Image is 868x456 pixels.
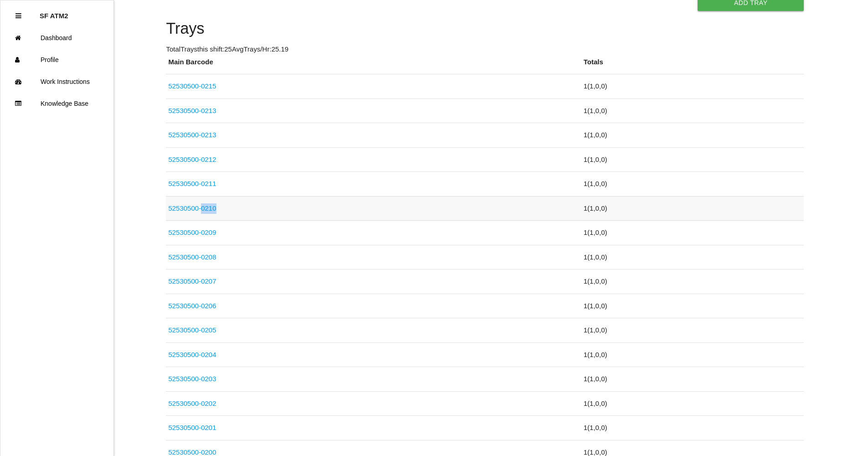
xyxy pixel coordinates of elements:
td: 1 ( 1 , 0 , 0 ) [581,318,804,343]
a: Knowledge Base [0,93,113,114]
p: Total Trays this shift: 25 Avg Trays /Hr: 25.19 [166,44,804,55]
td: 1 ( 1 , 0 , 0 ) [581,269,804,294]
td: 1 ( 1 , 0 , 0 ) [581,74,804,99]
td: 1 ( 1 , 0 , 0 ) [581,123,804,148]
a: 52530500-0201 [168,424,216,431]
a: 52530500-0204 [168,351,216,358]
a: 52530500-0208 [168,253,216,261]
td: 1 ( 1 , 0 , 0 ) [581,391,804,416]
a: Work Instructions [0,71,113,93]
th: Totals [581,57,804,74]
a: 52530500-0203 [168,375,216,383]
a: 52530500-0209 [168,228,216,236]
a: Profile [0,49,113,71]
td: 1 ( 1 , 0 , 0 ) [581,294,804,318]
p: SF ATM2 [40,5,68,20]
th: Main Barcode [166,57,581,74]
a: 52530500-0207 [168,277,216,285]
td: 1 ( 1 , 0 , 0 ) [581,367,804,392]
a: 52530500-0206 [168,302,216,310]
a: 52530500-0202 [168,399,216,407]
a: 52530500-0211 [168,180,216,187]
td: 1 ( 1 , 0 , 0 ) [581,342,804,367]
a: 52530500-0212 [168,155,216,163]
a: 52530500-0210 [168,204,216,212]
a: 52530500-0213 [168,131,216,139]
div: Close [15,5,21,27]
a: Dashboard [0,27,113,49]
td: 1 ( 1 , 0 , 0 ) [581,196,804,221]
td: 1 ( 1 , 0 , 0 ) [581,98,804,123]
h4: Trays [166,20,804,37]
td: 1 ( 1 , 0 , 0 ) [581,221,804,245]
td: 1 ( 1 , 0 , 0 ) [581,416,804,440]
a: 52530500-0205 [168,326,216,334]
td: 1 ( 1 , 0 , 0 ) [581,245,804,269]
td: 1 ( 1 , 0 , 0 ) [581,147,804,172]
a: 52530500-0213 [168,107,216,114]
a: 52530500-0215 [168,82,216,90]
a: 52530500-0200 [168,448,216,456]
td: 1 ( 1 , 0 , 0 ) [581,172,804,197]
